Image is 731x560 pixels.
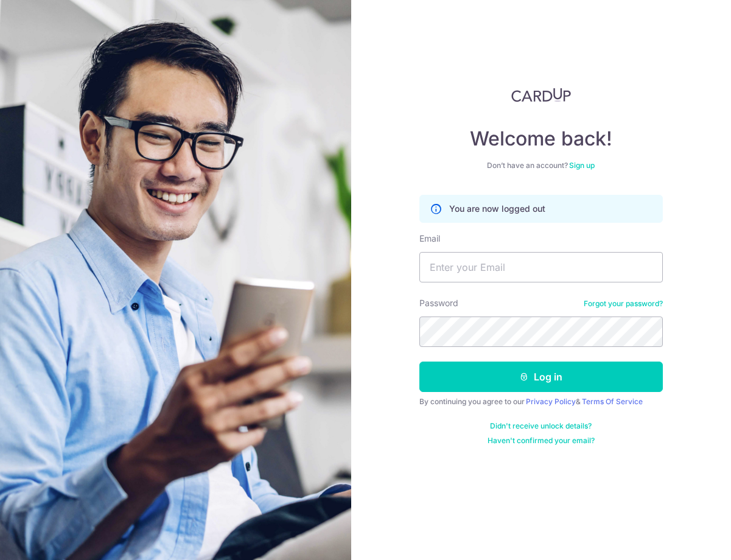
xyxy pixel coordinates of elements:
h4: Welcome back! [419,127,663,151]
a: Privacy Policy [526,397,576,406]
a: Forgot your password? [584,299,663,309]
label: Password [419,297,458,309]
label: Email [419,233,440,245]
a: Haven't confirmed your email? [488,436,595,446]
div: By continuing you agree to our & [419,397,663,407]
a: Terms Of Service [582,397,643,406]
a: Sign up [569,161,595,170]
img: CardUp Logo [511,88,571,102]
p: You are now logged out [449,203,545,215]
input: Enter your Email [419,252,663,282]
a: Didn't receive unlock details? [490,421,592,431]
button: Log in [419,362,663,392]
div: Don’t have an account? [419,161,663,170]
